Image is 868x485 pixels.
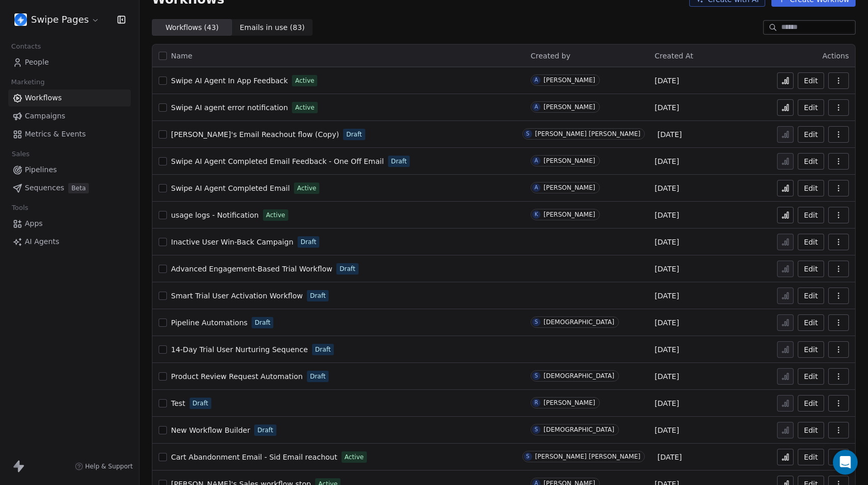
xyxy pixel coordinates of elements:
[8,233,131,250] a: AI Agents
[535,76,538,84] div: A
[171,75,288,86] a: Swipe AI Agent In App Feedback
[12,11,102,28] button: Swipe Pages
[171,77,288,85] span: Swipe AI Agent In App Feedback
[655,264,679,274] span: [DATE]
[798,395,824,412] button: Edit
[25,164,57,175] span: Pipelines
[798,314,824,331] button: Edit
[798,153,824,170] button: Edit
[798,287,824,304] button: Edit
[255,318,270,327] span: Draft
[7,39,45,54] span: Contacts
[171,399,185,407] span: Test
[544,399,595,406] div: [PERSON_NAME]
[655,102,679,113] span: [DATE]
[526,452,529,461] div: S
[171,453,337,461] span: Cart Abandonment Email - Sid Email reachout
[798,99,824,116] button: Edit
[171,157,384,165] span: Swipe AI Agent Completed Email Feedback - One Off Email
[7,200,33,216] span: Tools
[8,89,131,107] a: Workflows
[171,103,288,112] span: Swipe AI agent error notification
[310,372,326,381] span: Draft
[25,93,62,103] span: Workflows
[25,129,86,140] span: Metrics & Events
[526,130,529,138] div: S
[544,319,614,326] div: [DEMOGRAPHIC_DATA]
[68,183,89,193] span: Beta
[655,317,679,328] span: [DATE]
[171,264,332,274] a: Advanced Engagement-Based Trial Workflow
[544,77,595,84] div: [PERSON_NAME]
[535,372,538,380] div: S
[171,156,384,166] a: Swipe AI Agent Completed Email Feedback - One Off Email
[535,399,538,407] div: R
[171,319,247,327] span: Pipeline Automations
[266,210,285,220] span: Active
[171,291,303,301] a: Smart Trial User Activation Workflow
[655,210,679,220] span: [DATE]
[171,317,247,328] a: Pipeline Automations
[535,130,641,138] div: [PERSON_NAME] [PERSON_NAME]
[8,215,131,232] a: Apps
[535,103,538,111] div: A
[655,344,679,355] span: [DATE]
[171,292,303,300] span: Smart Trial User Activation Workflow
[171,265,332,273] span: Advanced Engagement-Based Trial Workflow
[171,211,259,219] span: usage logs - Notification
[798,207,824,223] button: Edit
[535,157,538,165] div: A
[798,126,824,143] a: Edit
[171,372,303,381] span: Product Review Request Automation
[171,51,192,62] span: Name
[798,368,824,385] button: Edit
[655,291,679,301] span: [DATE]
[544,426,614,433] div: [DEMOGRAPHIC_DATA]
[171,238,293,246] span: Inactive User Win-Back Campaign
[171,398,185,408] a: Test
[315,345,331,354] span: Draft
[171,184,290,192] span: Swipe AI Agent Completed Email
[798,341,824,358] button: Edit
[655,183,679,193] span: [DATE]
[193,399,208,408] span: Draft
[657,452,681,462] span: [DATE]
[171,102,288,113] a: Swipe AI agent error notification
[8,126,131,143] a: Metrics & Events
[171,130,339,139] span: [PERSON_NAME]'s Email Reachout flow (Copy)
[171,371,303,382] a: Product Review Request Automation
[25,183,64,193] span: Sequences
[535,318,538,326] div: S
[297,184,316,193] span: Active
[345,452,364,462] span: Active
[301,237,316,247] span: Draft
[535,184,538,192] div: A
[798,234,824,250] a: Edit
[75,462,133,471] a: Help & Support
[798,72,824,89] button: Edit
[8,179,131,196] a: SequencesBeta
[171,452,337,462] a: Cart Abandonment Email - Sid Email reachout
[655,75,679,86] span: [DATE]
[171,237,293,247] a: Inactive User Win-Back Campaign
[240,22,305,33] span: Emails in use ( 83 )
[655,398,679,408] span: [DATE]
[310,291,326,300] span: Draft
[8,161,131,178] a: Pipelines
[25,218,43,229] span: Apps
[544,103,595,111] div: [PERSON_NAME]
[391,157,407,166] span: Draft
[833,450,858,475] div: Open Intercom Messenger
[655,371,679,382] span: [DATE]
[346,130,362,139] span: Draft
[171,425,250,435] a: New Workflow Builder
[655,156,679,166] span: [DATE]
[798,261,824,277] button: Edit
[655,237,679,247] span: [DATE]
